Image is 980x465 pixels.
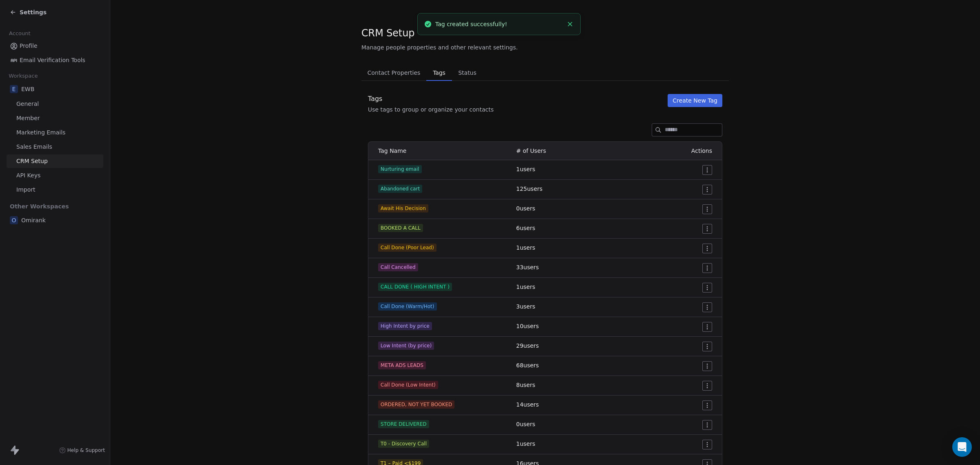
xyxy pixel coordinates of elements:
[364,67,424,78] span: Contact Properties
[7,169,103,182] a: API Keys
[16,143,52,151] span: Sales Emails
[378,283,452,291] span: CALL DONE ( HIGH INTENT )
[7,112,103,125] a: Member
[16,128,65,137] span: Marketing Emails
[378,185,422,193] span: Abandoned cart
[7,200,72,213] span: Other Workspaces
[5,70,41,82] span: Workspace
[7,154,103,168] a: CRM Setup
[516,323,539,329] span: 10 users
[378,302,437,311] span: Call Done (Warm/Hot)
[16,157,48,165] span: CRM Setup
[7,39,103,53] a: Profile
[5,27,34,40] span: Account
[516,401,539,408] span: 14 users
[516,362,539,369] span: 68 users
[20,8,47,16] span: Settings
[455,67,480,78] span: Status
[10,85,18,93] span: E
[7,54,103,67] a: Email Verification Tools
[378,224,423,232] span: BOOKED A CALL
[378,342,434,350] span: Low Intent (by price)
[378,400,454,409] span: ORDERED, NOT YET BOOKED
[430,67,448,78] span: Tags
[435,20,563,29] div: Tag created successfully!
[378,148,406,154] span: Tag Name
[378,165,422,173] span: Nurturing email
[16,171,40,180] span: API Keys
[16,100,39,108] span: General
[361,43,518,51] span: Manage people properties and other relevant settings.
[516,186,543,192] span: 125 users
[20,56,85,65] span: Email Verification Tools
[516,440,535,447] span: 1 users
[516,225,535,231] span: 6 users
[7,126,103,139] a: Marketing Emails
[59,447,105,454] a: Help & Support
[516,205,535,212] span: 0 users
[378,361,426,369] span: META ADS LEADS
[516,342,539,349] span: 29 users
[668,94,722,107] button: Create New Tag
[378,420,429,428] span: STORE DELIVERED
[21,85,34,93] span: EWB
[516,284,535,290] span: 1 users
[7,140,103,154] a: Sales Emails
[361,27,414,39] span: CRM Setup
[16,186,35,194] span: Import
[378,263,418,271] span: Call Cancelled
[516,148,546,154] span: # of Users
[516,303,535,310] span: 3 users
[516,264,539,271] span: 33 users
[516,382,535,388] span: 8 users
[67,447,105,454] span: Help & Support
[378,440,429,448] span: T0 - Discovery Call
[378,381,438,389] span: Call Done (Low Intent)
[10,216,18,224] span: O
[10,8,47,16] a: Settings
[16,114,40,123] span: Member
[368,105,494,114] div: Use tags to group or organize your contacts
[378,244,437,252] span: Call Done (Poor Lead)
[516,421,535,427] span: 0 users
[20,42,38,50] span: Profile
[516,166,535,172] span: 1 users
[378,322,432,330] span: High Intent by price
[516,244,535,251] span: 1 users
[368,94,494,104] div: Tags
[565,19,575,29] button: Close toast
[952,437,972,457] div: Open Intercom Messenger
[7,183,103,197] a: Import
[378,204,428,212] span: Await His Decision
[21,216,46,224] span: Omirank
[691,148,712,154] span: Actions
[7,97,103,111] a: General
